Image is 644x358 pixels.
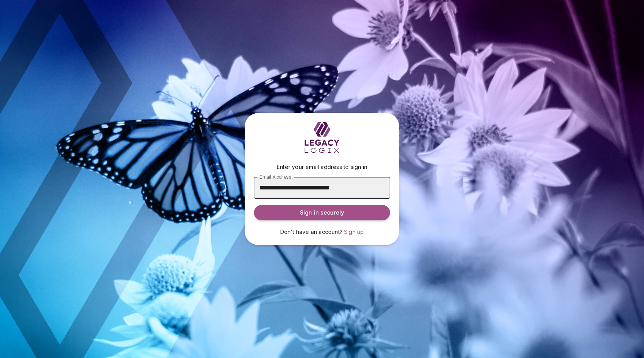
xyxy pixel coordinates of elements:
button: Sign in securely [254,205,390,220]
a: Sign up [344,228,364,236]
span: Sign up [344,228,364,235]
span: Enter your email address to sign in [277,164,367,170]
span: Email Address [259,174,291,179]
span: Sign in securely [300,209,344,217]
span: Don't have an account? [280,228,342,235]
